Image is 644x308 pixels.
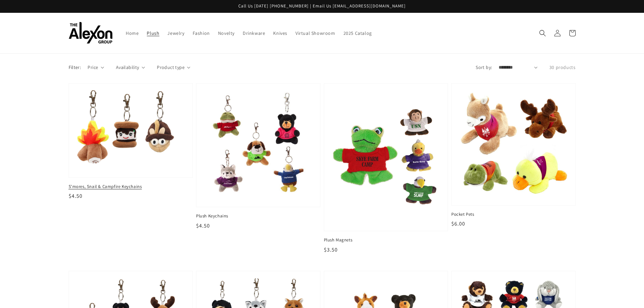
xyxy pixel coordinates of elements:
span: Availability [116,64,139,71]
span: Knives [273,30,287,36]
span: Pocket Pets [451,211,576,217]
span: $6.00 [451,220,465,227]
summary: Product type [157,64,190,71]
p: 30 products [549,64,576,71]
img: S'mores, Snail & Campfire Keychains [74,89,187,172]
a: Drinkware [239,26,269,40]
a: Pocket Pets Pocket Pets $6.00 [451,83,576,228]
span: Virtual Showroom [295,30,335,36]
img: Plush Magnets [331,90,441,224]
a: Plush Keychains Plush Keychains $4.50 [196,83,320,230]
a: Plush Magnets Plush Magnets $3.50 [324,83,448,254]
img: The Alexon Group [69,22,113,44]
label: Sort by: [476,64,492,71]
a: Knives [269,26,291,40]
a: 2025 Catalog [339,26,376,40]
summary: Price [88,64,104,71]
summary: Availability [116,64,145,71]
span: 2025 Catalog [343,30,372,36]
span: Plush Keychains [196,213,320,219]
a: Fashion [189,26,214,40]
img: Pocket Pets [458,90,569,198]
span: Fashion [193,30,210,36]
span: $4.50 [196,222,210,229]
a: Jewelry [163,26,188,40]
span: Product type [157,64,185,71]
a: S'mores, Snail & Campfire Keychains S'mores, Snail & Campfire Keychains $4.50 [69,83,193,200]
summary: Search [535,26,550,41]
a: Virtual Showroom [291,26,339,40]
span: Plush Magnets [324,237,448,243]
span: S'mores, Snail & Campfire Keychains [69,184,193,190]
img: Plush Keychains [203,90,313,200]
a: Plush [143,26,163,40]
span: Jewelry [167,30,184,36]
span: Plush [147,30,159,36]
span: Novelty [218,30,235,36]
a: Novelty [214,26,239,40]
span: Drinkware [243,30,265,36]
p: Filter: [69,64,81,71]
span: Home [126,30,139,36]
span: $3.50 [324,246,338,253]
a: Home [122,26,143,40]
span: Price [88,64,98,71]
span: $4.50 [69,192,82,199]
